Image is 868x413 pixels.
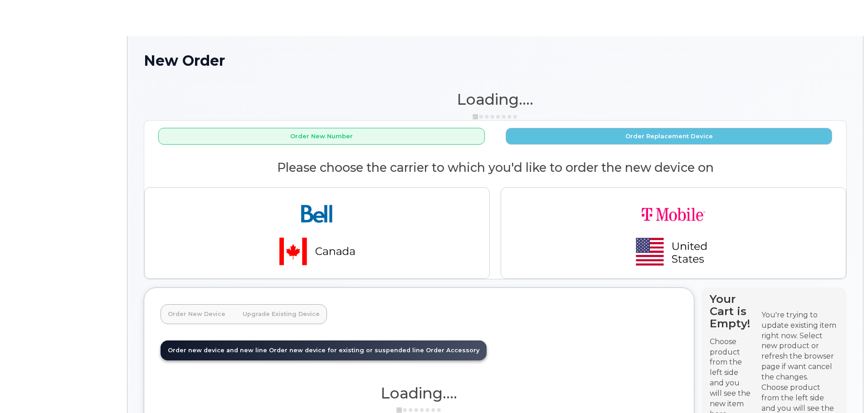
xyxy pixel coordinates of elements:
[158,128,485,145] button: Order New Number
[144,53,847,68] h1: New Order
[610,195,737,271] img: t-mobile-78392d334a420d5b7f0e63d4fa81f6287a21d394dc80d677554bb55bbab1186f.png
[144,161,846,175] h2: Please choose the carrier to which you'd like to order the new device on
[254,195,380,271] img: bell-18aeeabaf521bd2b78f928a02ee3b89e57356879d39bd386a17a7cccf8069aed.png
[426,347,479,354] span: Order Accessory
[710,293,753,330] h4: Your Cart is Empty!
[168,347,267,354] span: Order new device and new line
[761,310,839,383] div: You're trying to update existing item right now. Select new product or refresh the browser page i...
[235,304,327,324] a: Upgrade Existing Device
[161,304,233,324] a: Order New Device
[473,113,518,120] img: ajax-loader-3a6953c30dc77f0bf724df975f13086db4f4c1262e45940f03d1251963f1bf2e.gif
[269,347,424,354] span: Order new device for existing or suspended line
[506,128,832,145] button: Order Replacement Device
[161,385,678,401] h1: Loading....
[144,91,847,107] h1: Loading....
